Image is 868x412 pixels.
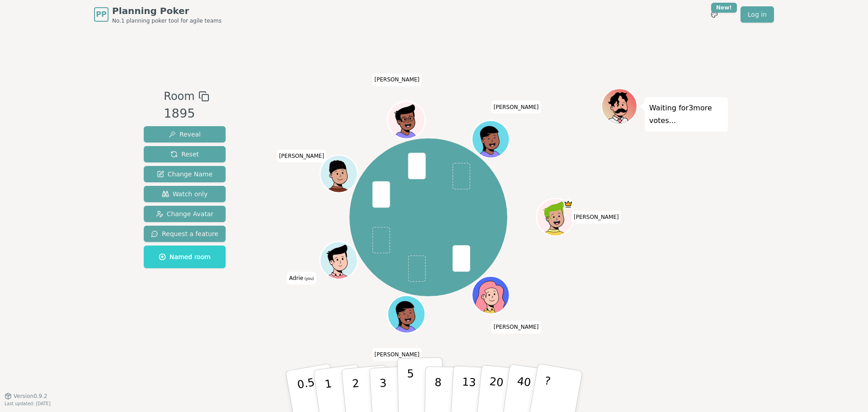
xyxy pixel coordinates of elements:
[159,252,211,261] span: Named room
[5,401,51,406] span: Last updated: [DATE]
[711,3,737,13] div: New!
[112,17,222,24] span: No.1 planning poker tool for agile teams
[144,146,226,162] button: Reset
[287,272,316,284] span: Click to change your name
[162,189,208,199] span: Watch only
[14,393,47,400] span: Version 0.9.2
[96,9,106,20] span: PP
[741,6,774,23] a: Log in
[157,170,212,179] span: Change Name
[706,6,722,23] button: New!
[144,246,226,268] button: Named room
[94,5,222,24] a: PPPlanning PokerNo.1 planning poker tool for agile teams
[170,150,199,159] span: Reset
[372,74,422,86] span: Click to change your name
[164,104,209,123] div: 1895
[156,209,214,218] span: Change Avatar
[321,243,356,278] button: Click to change your avatar
[303,277,314,281] span: (you)
[5,393,47,400] button: Version0.9.2
[151,229,218,238] span: Request a feature
[164,88,194,104] span: Room
[112,5,222,17] span: Planning Poker
[144,126,226,142] button: Reveal
[491,101,541,114] span: Click to change your name
[144,186,226,202] button: Watch only
[144,166,226,182] button: Change Name
[563,199,573,209] span: Daniel is the host
[372,348,422,361] span: Click to change your name
[491,321,541,334] span: Click to change your name
[649,102,723,127] p: Waiting for 3 more votes...
[144,226,226,242] button: Request a feature
[144,206,226,222] button: Change Avatar
[277,150,326,162] span: Click to change your name
[571,211,621,223] span: Click to change your name
[169,130,201,139] span: Reveal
